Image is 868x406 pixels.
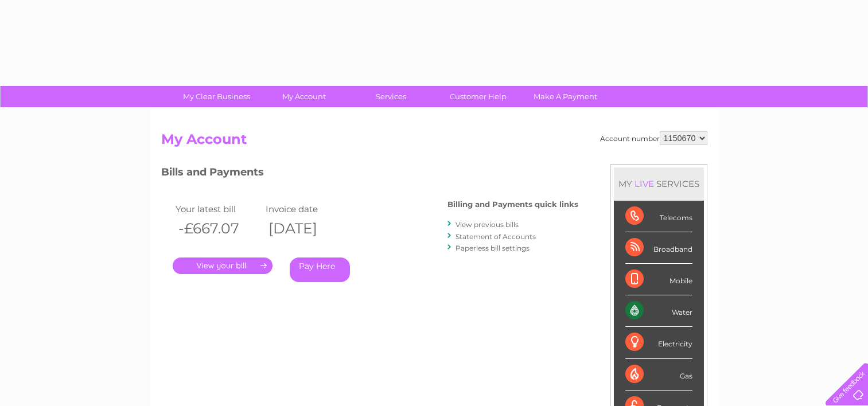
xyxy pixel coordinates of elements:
[625,264,692,295] div: Mobile
[169,86,264,107] a: My Clear Business
[173,257,273,274] a: .
[600,131,707,145] div: Account number
[344,86,438,107] a: Services
[161,164,578,184] h3: Bills and Payments
[256,86,351,107] a: My Account
[456,244,530,252] a: Paperless bill settings
[632,178,656,189] div: LIVE
[173,201,263,217] td: Your latest bill
[173,217,263,240] th: -£667.07
[263,217,353,240] th: [DATE]
[614,167,704,200] div: MY SERVICES
[518,86,613,107] a: Make A Payment
[161,131,707,153] h2: My Account
[263,201,353,217] td: Invoice date
[625,359,692,391] div: Gas
[456,232,536,241] a: Statement of Accounts
[625,295,692,327] div: Water
[290,257,350,282] a: Pay Here
[625,201,692,232] div: Telecoms
[625,232,692,264] div: Broadband
[431,86,526,107] a: Customer Help
[625,327,692,358] div: Electricity
[447,200,578,209] h4: Billing and Payments quick links
[456,220,519,229] a: View previous bills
